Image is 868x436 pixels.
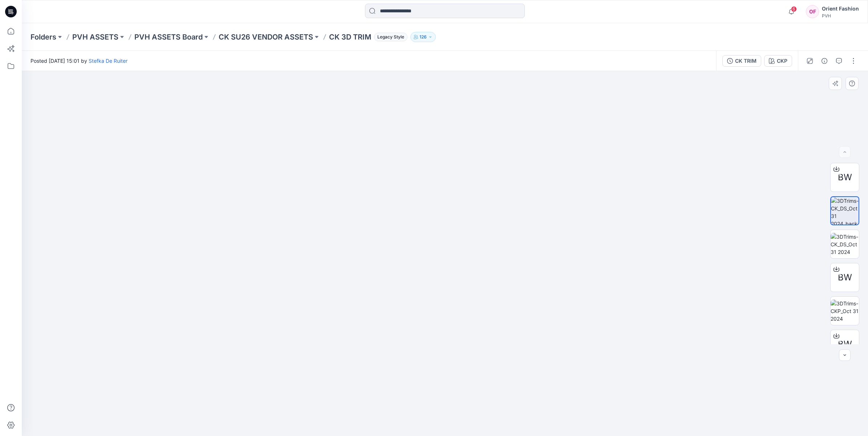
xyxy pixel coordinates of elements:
[374,33,407,41] span: Legacy Style
[410,32,436,42] button: 126
[791,6,797,12] span: 6
[72,32,118,42] a: PVH ASSETS
[806,5,819,18] div: OF
[822,13,859,18] div: PVH
[822,4,859,13] div: Orient Fashion
[777,57,787,65] div: CKP
[735,57,757,65] div: CK TRIM
[819,55,830,67] button: Details
[134,32,203,42] a: PVH ASSETS Board
[838,171,852,184] span: BW
[329,32,371,42] p: CK 3D TRIM
[219,32,313,42] a: CK SU26 VENDOR ASSETS
[31,57,127,65] span: Posted [DATE] 15:01 by
[722,55,761,67] button: CK TRIM
[838,338,852,351] span: BW
[371,32,407,42] button: Legacy Style
[831,233,859,256] img: 3DTrims-CK_DS_Oct 31 2024
[764,55,792,67] button: CKP
[831,300,859,322] img: 3DTrims-CKP_Oct 31 2024
[89,58,127,64] a: Stefka De Ruiter
[419,33,427,41] p: 126
[31,32,56,42] a: Folders
[838,271,852,284] span: BW
[831,197,859,225] img: 3DTrims-CK_DS_Oct 31 2024_back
